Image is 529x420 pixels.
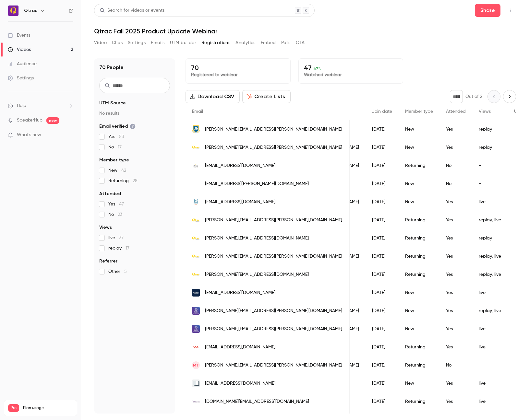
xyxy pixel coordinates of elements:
[108,245,129,251] span: replay
[192,234,200,242] img: qtrac.com
[439,392,472,411] div: Yes
[235,38,256,48] button: Analytics
[8,61,37,67] div: Audience
[192,379,200,387] img: schoolsfirstfcu.org
[281,38,291,48] button: Polls
[192,271,200,278] img: qtrac.com
[472,392,508,411] div: live
[191,64,285,72] p: 70
[304,64,398,72] p: 47
[108,134,124,140] span: Yes
[439,265,472,284] div: Yes
[133,179,138,183] span: 28
[366,302,399,320] div: [DATE]
[205,362,342,369] span: [PERSON_NAME][EMAIL_ADDRESS][PERSON_NAME][DOMAIN_NAME]
[99,100,126,106] span: UTM Source
[399,356,439,374] div: Returning
[108,211,122,218] span: No
[99,258,117,264] span: Referrer
[366,356,399,374] div: [DATE]
[399,193,439,211] div: New
[192,343,200,351] img: myvmgroup.com
[472,120,508,138] div: replay
[205,398,309,405] span: [DOMAIN_NAME][EMAIL_ADDRESS][DOMAIN_NAME]
[192,125,200,133] img: us.af.mil
[439,302,472,320] div: Yes
[42,29,61,36] div: • 5h ago
[205,253,342,260] span: [PERSON_NAME][EMAIL_ADDRESS][PERSON_NAME][DOMAIN_NAME]
[366,120,399,138] div: [DATE]
[399,120,439,138] div: New
[52,218,77,223] span: Messages
[472,374,508,392] div: live
[192,325,200,333] img: cwc.com
[405,109,433,114] span: Member type
[205,126,342,133] span: [PERSON_NAME][EMAIL_ADDRESS][PERSON_NAME][DOMAIN_NAME]
[472,265,508,284] div: replay, live
[399,265,439,284] div: Returning
[66,132,73,138] iframe: Noticeable Trigger
[94,38,107,48] button: Video
[399,157,439,175] div: Returning
[118,212,122,217] span: 23
[192,398,200,405] img: scchousingauthority.org
[205,199,275,205] span: [EMAIL_ADDRESS][DOMAIN_NAME]
[506,5,516,16] button: Top Bar Actions
[472,356,508,374] div: -
[472,247,508,265] div: replay, live
[313,66,321,71] span: 67 %
[205,271,309,278] span: [PERSON_NAME][EMAIL_ADDRESS][DOMAIN_NAME]
[8,75,34,81] div: Settings
[17,132,41,138] span: What's new
[205,162,275,169] span: [EMAIL_ADDRESS][DOMAIN_NAME]
[170,38,196,48] button: UTM builder
[479,109,491,114] span: Views
[439,157,472,175] div: No
[399,284,439,302] div: New
[366,157,399,175] div: [DATE]
[151,38,164,48] button: Emails
[103,218,113,223] span: Help
[472,320,508,338] div: live
[99,191,121,197] span: Attended
[94,27,516,35] h1: Qtrac Fall 2025 Product Update Webinar
[192,289,200,297] img: cityofredding.org
[399,229,439,247] div: Returning
[108,144,122,150] span: No
[472,229,508,247] div: replay
[24,7,37,14] h6: Qtrac
[128,38,146,48] button: Settings
[439,138,472,157] div: Yes
[108,178,138,184] span: Returning
[192,198,200,206] img: ochitide.com
[261,38,276,48] button: Embed
[366,211,399,229] div: [DATE]
[99,123,136,130] span: Email verified
[439,284,472,302] div: Yes
[503,90,516,103] button: Next page
[192,216,200,224] img: qtrac.com
[119,202,124,206] span: 47
[472,211,508,229] div: replay, live
[186,90,240,103] button: Download CSV
[205,344,275,351] span: [EMAIL_ADDRESS][DOMAIN_NAME]
[21,29,41,36] div: Contrast
[100,7,164,14] div: Search for videos or events
[121,168,126,173] span: 42
[242,90,291,103] button: Create Lists
[118,145,122,149] span: 17
[205,144,342,151] span: [PERSON_NAME][EMAIL_ADDRESS][PERSON_NAME][DOMAIN_NAME]
[472,284,508,302] div: live
[9,23,17,31] img: Salim avatar
[99,110,170,117] p: No results
[8,46,31,53] div: Videos
[439,338,472,356] div: Yes
[192,162,200,169] img: bowiestate.edu
[192,252,200,260] img: qtrac.com
[8,102,73,109] li: help-dropdown-opener
[15,218,28,223] span: Home
[399,392,439,411] div: Returning
[8,32,30,39] div: Events
[99,157,129,163] span: Member type
[6,29,14,36] img: Maxim avatar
